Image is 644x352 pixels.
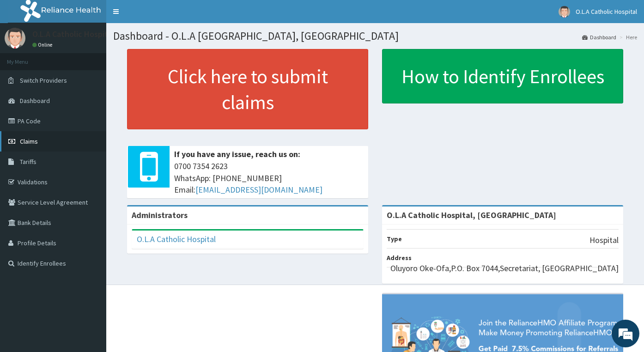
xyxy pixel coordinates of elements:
img: User Image [5,28,25,49]
li: Here [617,33,637,41]
h1: Dashboard - O.L.A [GEOGRAPHIC_DATA], [GEOGRAPHIC_DATA] [113,30,637,42]
span: Dashboard [20,97,50,105]
a: O.L.A Catholic Hospital [137,234,216,244]
a: Dashboard [582,33,616,41]
textarea: Type your message and hit 'Enter' [5,252,176,285]
p: Oluyoro Oke-Ofa,P.O. Box 7044,Secretariat, [GEOGRAPHIC_DATA] [390,262,619,274]
span: Claims [20,137,38,146]
a: [EMAIL_ADDRESS][DOMAIN_NAME] [195,184,322,195]
span: 0700 7354 2623 WhatsApp: [PHONE_NUMBER] Email: [174,160,364,196]
b: Address [387,254,412,262]
img: d_794563401_company_1708531726252_794563401 [17,46,37,69]
p: O.L.A Catholic Hospital [32,30,115,38]
strong: O.L.A Catholic Hospital, [GEOGRAPHIC_DATA] [387,210,556,220]
b: Type [387,235,402,243]
div: Minimize live chat window [152,5,174,27]
span: Tariffs [20,158,36,166]
a: How to Identify Enrollees [382,49,623,103]
div: Chat with us now [48,52,155,64]
span: O.L.A Catholic Hospital [576,7,637,16]
a: Online [32,42,55,48]
a: Click here to submit claims [127,49,368,129]
b: If you have any issue, reach us on: [174,149,300,159]
img: User Image [559,6,570,18]
span: Switch Providers [20,76,67,85]
p: Hospital [589,234,619,246]
b: Administrators [132,210,188,220]
span: We're online! [54,116,128,210]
